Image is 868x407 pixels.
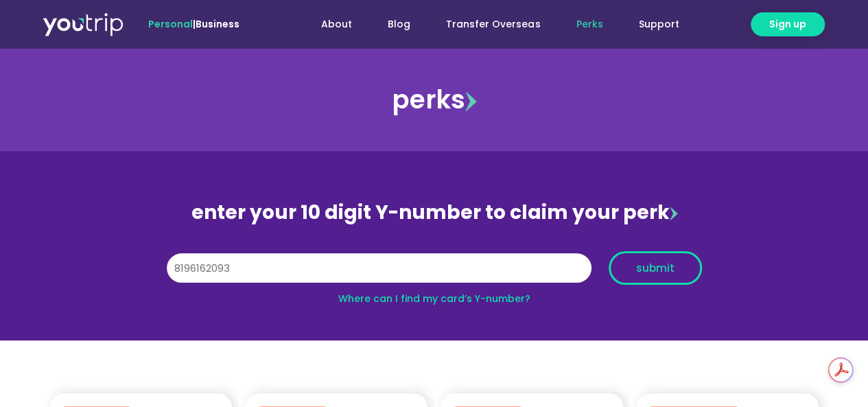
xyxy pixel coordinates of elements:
form: Y Number [167,251,702,295]
a: Perks [558,12,620,37]
span: | [148,17,239,31]
a: Support [620,12,696,37]
a: Sign up [751,12,825,36]
input: 10 digit Y-number (e.g. 8123456789) [167,253,591,283]
a: Blog [370,12,428,37]
a: Transfer Overseas [428,12,558,37]
nav: Menu [277,12,696,37]
span: submit [636,263,675,273]
a: Business [196,17,239,31]
a: About [303,12,370,37]
div: enter your 10 digit Y-number to claim your perk [160,195,709,231]
span: Sign up [769,17,806,32]
button: submit [609,251,702,285]
span: Personal [148,17,193,31]
a: Where can I find my card’s Y-number? [338,292,530,305]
